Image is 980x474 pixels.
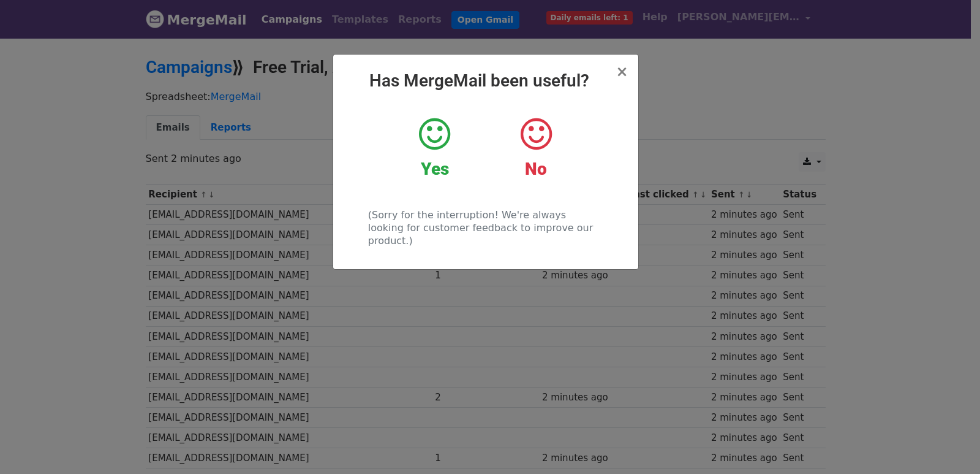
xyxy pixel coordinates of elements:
[421,159,449,179] strong: Yes
[393,116,476,180] a: Yes
[616,64,628,79] button: Close
[343,71,628,91] h2: Has MergeMail been useful?
[616,63,628,80] span: ×
[368,208,603,247] p: (Sorry for the interruption! We're always looking for customer feedback to improve our product.)
[525,159,547,179] strong: No
[494,116,577,180] a: No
